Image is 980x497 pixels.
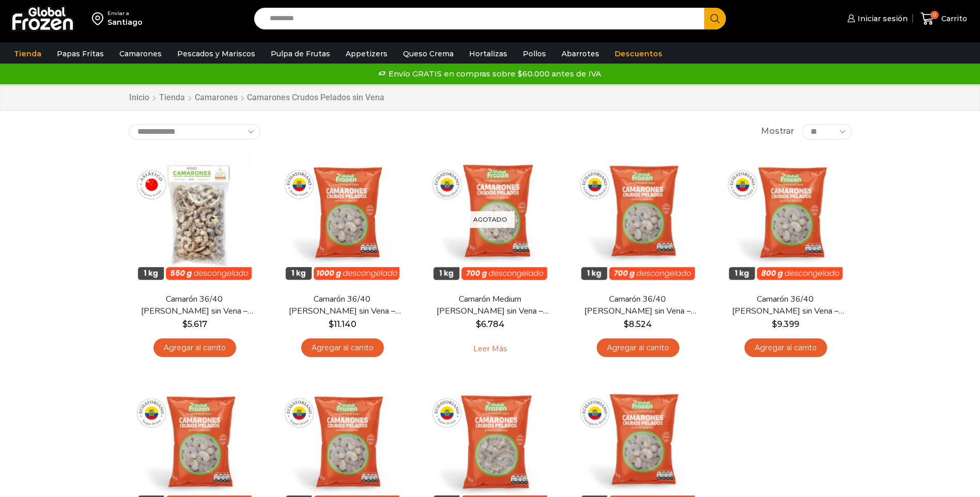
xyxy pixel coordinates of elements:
bdi: 11.140 [329,319,356,329]
a: Tienda [9,44,46,64]
span: $ [624,319,629,329]
a: Camarón 36/40 [PERSON_NAME] sin Vena – Super Prime – Caja 10 kg [283,293,401,317]
span: $ [772,319,777,329]
div: Enviar a [107,10,143,17]
bdi: 8.524 [624,319,652,329]
a: Camarones [114,44,167,64]
a: 0 Carrito [918,7,970,31]
a: Agregar al carrito: “Camarón 36/40 Crudo Pelado sin Vena - Gold - Caja 10 kg” [744,338,827,358]
select: Pedido de la tienda [129,124,260,139]
a: Camarón Medium [PERSON_NAME] sin Vena – Silver – Caja 10 kg [430,293,549,317]
a: Leé más sobre “Camarón Medium Crudo Pelado sin Vena - Silver - Caja 10 kg” [457,338,523,360]
span: Carrito [939,13,967,24]
bdi: 5.617 [182,319,207,329]
a: Camarón 36/40 [PERSON_NAME] sin Vena – Silver – Caja 10 kg [578,293,697,317]
a: Camarón 36/40 [PERSON_NAME] sin Vena – Bronze – Caja 10 kg [135,293,254,317]
a: Queso Crema [398,44,459,64]
span: $ [476,319,481,329]
a: Descuentos [610,44,667,64]
span: $ [329,319,334,329]
a: Iniciar sesión [845,8,908,29]
a: Pulpa de Frutas [266,44,335,64]
button: Search button [704,8,726,29]
a: Pescados y Mariscos [172,44,260,64]
div: Santiago [107,17,143,27]
a: Agregar al carrito: “Camarón 36/40 Crudo Pelado sin Vena - Silver - Caja 10 kg” [597,338,679,358]
a: Abarrotes [556,44,604,64]
bdi: 9.399 [772,319,799,329]
a: Hortalizas [464,44,512,64]
nav: Breadcrumb [129,92,384,104]
a: Appetizers [340,44,393,64]
a: Camarones [194,92,238,104]
a: Agregar al carrito: “Camarón 36/40 Crudo Pelado sin Vena - Super Prime - Caja 10 kg” [301,338,384,358]
a: Inicio [129,92,150,104]
bdi: 6.784 [476,319,505,329]
span: Iniciar sesión [855,13,908,24]
a: Camarón 36/40 [PERSON_NAME] sin Vena – Gold – Caja 10 kg [726,293,845,317]
a: Agregar al carrito: “Camarón 36/40 Crudo Pelado sin Vena - Bronze - Caja 10 kg” [153,338,236,358]
a: Pollos [518,44,551,64]
img: address-field-icon.svg [92,10,107,27]
h1: Camarones Crudos Pelados sin Vena [247,92,384,102]
span: Mostrar [761,126,794,137]
a: Papas Fritas [52,44,109,64]
p: Agotado [466,211,515,228]
span: 0 [930,11,939,19]
a: Tienda [159,92,185,104]
span: $ [182,319,188,329]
